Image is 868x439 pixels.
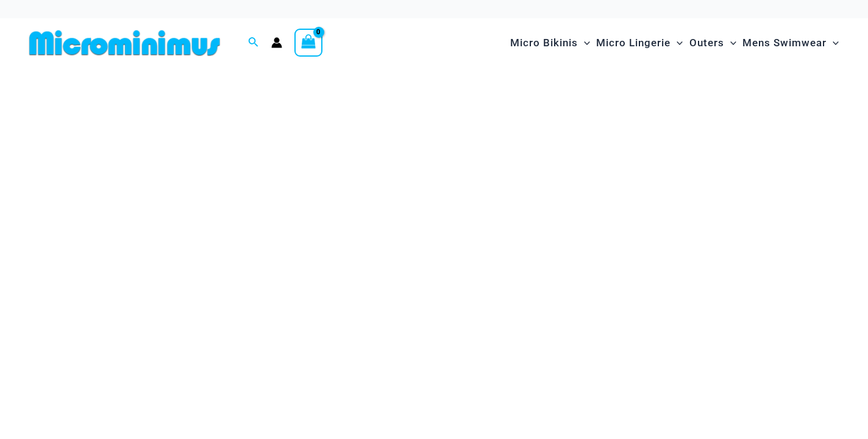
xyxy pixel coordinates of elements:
[505,23,844,63] nav: Site Navigation
[739,24,842,61] a: Mens SwimwearMenu ToggleMenu Toggle
[248,35,259,51] a: Search icon link
[671,27,683,58] span: Menu Toggle
[724,27,736,58] span: Menu Toggle
[578,27,590,58] span: Menu Toggle
[294,29,322,57] a: View Shopping Cart, empty
[689,27,724,58] span: Outers
[742,27,827,58] span: Mens Swimwear
[510,27,578,58] span: Micro Bikinis
[507,24,593,61] a: Micro BikinisMenu ToggleMenu Toggle
[593,24,686,61] a: Micro LingerieMenu ToggleMenu Toggle
[686,24,739,61] a: OutersMenu ToggleMenu Toggle
[271,37,282,48] a: Account icon link
[827,27,839,58] span: Menu Toggle
[24,29,225,57] img: MM SHOP LOGO FLAT
[596,27,671,58] span: Micro Lingerie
